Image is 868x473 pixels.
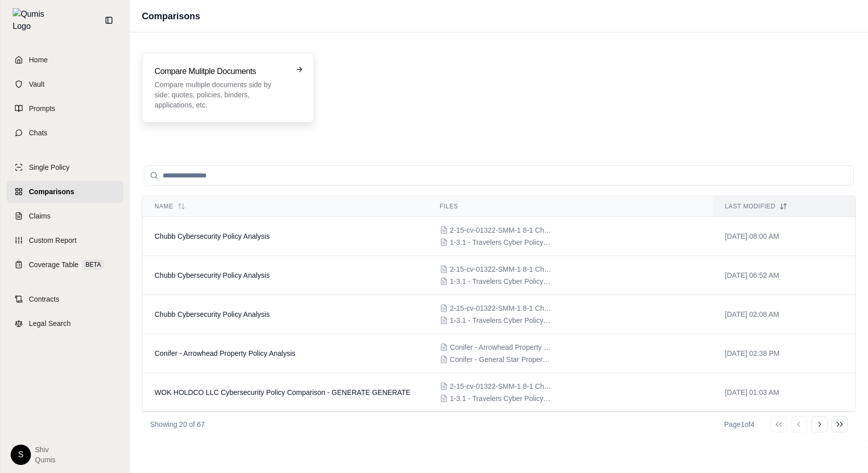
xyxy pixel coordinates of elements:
span: Chubb Cybersecurity Policy Analysis [155,232,270,240]
span: Home [29,55,48,65]
span: 2-15-cv-01322-SMM-1 8-1 Chubb Cyber2.pdf [450,381,551,391]
a: Comparisons [7,180,123,203]
p: Showing 20 of 67 [150,419,205,429]
span: Chats [29,128,48,138]
span: Vault [29,79,45,89]
h3: Compare Mulitple Documents [155,65,287,78]
span: Conifer - General Star Property Policy #IAG425627F.pdf [450,354,551,365]
span: Legal Search [29,318,71,329]
td: [DATE] 06:52 AM [713,256,855,295]
span: BETA [83,260,104,270]
a: Prompts [7,97,123,120]
span: Prompts [29,103,55,114]
h1: Comparisons [142,9,200,23]
td: [DATE] 02:38 PM [713,334,855,373]
a: Legal Search [7,312,123,335]
span: Conifer - Arrowhead Property Policies.pdf [450,342,551,352]
span: 1-3.1 - Travelers Cyber Policy40.pdf [450,393,551,404]
td: [DATE] 08:00 AM [713,217,855,256]
span: 2-15-cv-01322-SMM-1 8-1 Chubb Cyber2.pdf [450,225,551,235]
span: Custom Report [29,235,77,245]
a: Contracts [7,288,123,310]
span: Shiv [35,445,55,455]
div: Page 1 of 4 [724,419,754,429]
td: [DATE] 01:03 AM [713,373,855,412]
a: Coverage TableBETA [7,253,123,276]
span: Chubb Cybersecurity Policy Analysis [155,271,270,279]
span: WOK HOLDCO LLC Cybersecurity Policy Comparison - GENERATE GENERATE [155,388,410,396]
a: Vault [7,73,123,95]
span: Coverage Table [29,260,79,270]
span: 2-15-cv-01322-SMM-1 8-1 Chubb Cyber2.pdf [450,264,551,274]
div: Last modified [725,202,843,210]
span: 1-3.1 - Travelers Cyber Policy40.pdf [450,276,551,286]
span: Single Policy [29,162,69,172]
th: Files [428,196,713,217]
td: [DATE] 02:08 AM [713,295,855,334]
a: Custom Report [7,229,123,251]
img: Qumis Logo [13,8,51,32]
p: Compare multiple documents side by side: quotes, policies, binders, applications, etc. [155,80,287,110]
span: Chubb Cybersecurity Policy Analysis [155,310,270,318]
span: 2-15-cv-01322-SMM-1 8-1 Chubb Cyber2.pdf [450,303,551,313]
span: Qumis [35,455,55,465]
a: Claims [7,205,123,227]
span: Contracts [29,294,59,304]
span: Conifer - Arrowhead Property Policy Analysis [155,349,295,357]
span: Comparisons [29,187,74,197]
button: Collapse sidebar [101,12,117,28]
div: S [11,445,31,465]
span: Claims [29,211,51,221]
a: Single Policy [7,156,123,178]
div: Name [155,202,416,210]
span: 1-3.1 - Travelers Cyber Policy40.pdf [450,315,551,325]
span: 1-3.1 - Travelers Cyber Policy40.pdf [450,237,551,247]
a: Home [7,49,123,71]
a: Chats [7,122,123,144]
